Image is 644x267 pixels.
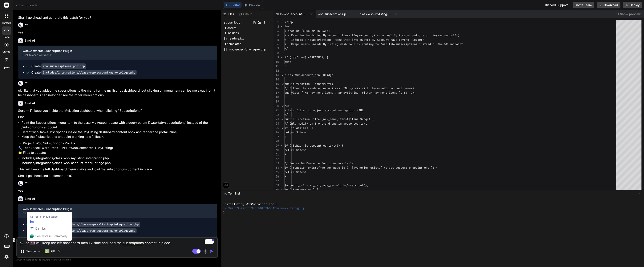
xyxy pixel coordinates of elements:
[284,42,367,46] span: * - Keeps users inside MyListing dashboard by rou
[21,156,217,161] li: includes/integrations/class-wsp-mylisting-integration.php
[451,42,463,46] span: ndpoint
[274,126,279,130] div: 25
[18,188,217,193] p: yes
[227,42,241,46] span: templates
[274,104,279,108] div: 20
[284,38,367,42] span: * - Injects a "Subscriptions" menu item into cust
[274,77,279,82] div: 14
[228,47,267,52] span: woo-subscriptions-pro.php
[284,64,286,68] span: }
[284,166,353,170] span: if (!function_exists('wc_get_page_id') ||
[451,33,459,37] span: -2/*)
[228,191,240,196] span: Terminal
[228,36,244,41] span: readme.txt
[274,20,279,24] div: 1
[284,117,360,121] span: public function filter_nav_menu_items($items,
[284,95,286,99] span: }
[279,24,285,29] div: Click to collapse the range.
[360,12,391,16] span: class-wsp-mylisting-integration.php
[23,207,206,211] div: WooCommerce Subscription Plugin
[274,148,279,152] div: 30
[18,108,217,113] p: Sure — I’ll keep you inside the MyListing dashboard when clicking “Subscriptions”.
[284,73,337,77] span: class WSP_Account_Menu_Bridge {
[23,212,206,215] div: Click to open Workbench
[355,183,369,187] span: count');
[279,117,285,121] div: Click to collapse the range.
[318,12,349,16] span: woo-subscriptions-pro.php
[274,135,279,139] div: 27
[274,166,279,170] div: 34
[210,249,214,253] img: icon
[274,68,279,73] div: 12
[25,38,35,43] h6: Bind AI
[274,91,279,95] div: 17
[274,24,279,29] div: 2
[367,38,424,42] span: om My Account navs before "Logout"
[274,42,279,46] div: 6
[284,183,355,187] span: $account_url = wc_get_page_permalink('myac
[18,30,217,35] p: yes
[37,250,41,253] img: Pick Models
[279,104,285,108] div: Click to collapse the range.
[56,258,64,261] span: privacy
[41,70,137,75] code: includes/integrations/class-wsp-account-menu-bridge.php
[3,66,11,69] label: Upload
[227,31,239,35] span: includes
[284,20,293,24] span: <?php
[279,188,285,192] div: Click to collapse the range.
[284,170,308,174] span: return $items;
[638,191,641,196] span: −
[367,33,451,37] span: unt/* -> actual My Account path, e.g., /my-account
[274,29,279,33] div: 3
[284,108,360,112] span: * Main filter to adjust account navigation HT
[274,179,279,183] div: 37
[274,73,279,77] div: 13
[279,73,285,77] div: Click to collapse the range.
[25,197,35,201] h6: Bind AI
[18,115,217,120] p: Plan:
[274,51,279,55] div: 8
[274,183,279,188] div: 38
[353,166,438,170] span: !function_exists('wc_get_account_endpoint_url')) {
[223,206,304,210] span: ~/u3uk0f35zsjjbn9cprh6fq9h0p4tm2-wnxx-xkhxgc0j
[25,181,31,185] h6: You
[25,23,31,27] h6: You
[25,101,35,105] h6: Bind AI
[274,130,279,135] div: 26
[623,2,642,8] button: Deploy
[542,2,570,8] div: Discord Support
[16,3,37,7] span: subscription
[274,60,279,64] div: 10
[31,64,86,68] div: Create
[16,258,218,262] p: Always double-check its answers. Your in Bind
[223,203,283,206] span: Initializing WebContainer shell...
[284,126,313,130] span: if (is_admin()) {
[274,38,279,42] div: 5
[274,143,279,148] div: 29
[284,130,308,134] span: return $items;
[21,134,217,139] li: Keep the /subscriptions endpoint working as a fallback.
[360,108,364,112] span: ML
[279,55,285,60] div: Click to collapse the range.
[276,12,307,16] span: class-wsp-account-menu-bridge.php
[274,33,279,38] div: 4
[23,49,206,53] div: WooCommerce Subscription Plugin
[274,139,279,143] div: 28
[279,143,285,148] div: Click to collapse the range.
[224,191,227,196] span: >_
[41,63,86,69] code: woo-subscriptions-pro.php
[284,135,286,139] span: }
[284,55,328,59] span: if (!defined('ABSPATH')) {
[274,121,279,126] div: 24
[31,229,137,233] div: Create
[355,86,414,90] span: rks with theme-built account menus)
[2,21,11,25] label: threads
[242,2,262,8] button: Preview
[284,148,308,152] span: return $items;
[227,26,236,30] span: assets
[274,99,279,104] div: 19
[360,117,374,121] span: $args) {
[41,228,137,233] code: includes/integrations/class-wsp-account-menu-bridge.php
[221,12,237,16] div: Files
[620,12,641,16] span: Show preview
